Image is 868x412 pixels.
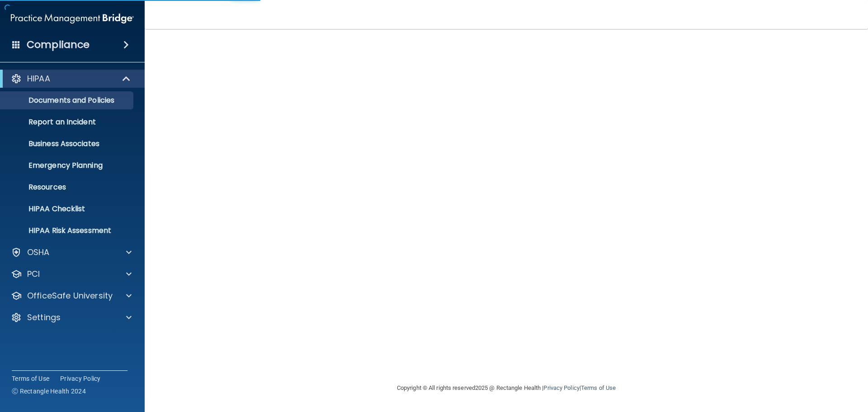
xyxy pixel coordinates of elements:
[6,96,129,105] p: Documents and Policies
[11,290,132,301] a: OfficeSafe University
[341,374,671,403] div: Copyright © All rights reserved 2025 @ Rectangle Health | |
[11,312,132,323] a: Settings
[12,374,49,383] a: Terms of Use
[11,73,131,84] a: HIPAA
[60,374,101,383] a: Privacy Policy
[6,204,129,213] p: HIPAA Checklist
[6,226,129,235] p: HIPAA Risk Assessment
[27,312,61,323] p: Settings
[6,183,129,192] p: Resources
[27,247,50,258] p: OSHA
[27,269,40,279] p: PCI
[6,161,129,170] p: Emergency Planning
[12,387,86,396] span: Ⓒ Rectangle Health 2024
[11,269,132,279] a: PCI
[27,73,50,84] p: HIPAA
[543,384,579,391] a: Privacy Policy
[27,290,113,301] p: OfficeSafe University
[27,38,90,51] h4: Compliance
[6,139,129,148] p: Business Associates
[11,247,132,258] a: OSHA
[11,9,134,28] img: PMB logo
[6,118,129,127] p: Report an Incident
[581,384,616,391] a: Terms of Use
